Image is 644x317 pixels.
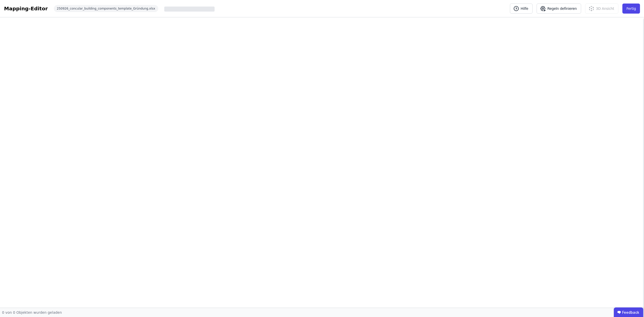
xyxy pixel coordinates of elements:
button: 3D Ansicht [585,4,618,14]
div: Mapping-Editor [4,5,48,12]
button: Regeln definieren [537,4,581,14]
button: Fertig [622,4,640,14]
button: Hilfe [510,4,533,14]
div: 250926_concular_building_components_template_Gründung.xlsx [54,5,158,12]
